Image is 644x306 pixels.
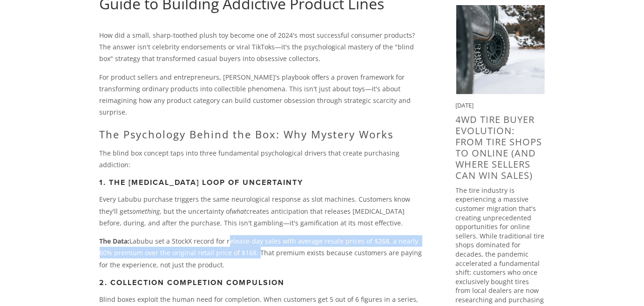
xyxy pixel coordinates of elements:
[130,207,160,216] em: something
[100,235,426,271] p: Labubu set a StockX record for release-day sales with average resale prices of $268, a nearly 60%...
[456,5,545,94] img: 4WD Tire Buyer Evolution: From Tire Shops to Online (And Where Sellers Can Win Sales)
[100,147,426,170] p: The blind box concept taps into three fundamental psychological drivers that create purchasing ad...
[456,101,474,109] time: [DATE]
[232,207,247,216] em: what
[100,237,130,245] strong: The Data:
[456,113,542,182] a: 4WD Tire Buyer Evolution: From Tire Shops to Online (And Where Sellers Can Win Sales)
[100,128,426,140] h2: The Psychology Behind the Box: Why Mystery Works
[100,71,426,118] p: For product sellers and entrepreneurs, [PERSON_NAME]'s playbook offers a proven framework for tra...
[100,193,426,229] p: Every Labubu purchase triggers the same neurological response as slot machines. Customers know th...
[100,29,426,65] p: How did a small, sharp-toothed plush toy become one of 2024's most successful consumer products? ...
[100,177,304,188] strong: 1. The [MEDICAL_DATA] Loop of Uncertainty
[100,277,285,288] strong: 2. Collection Completion Compulsion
